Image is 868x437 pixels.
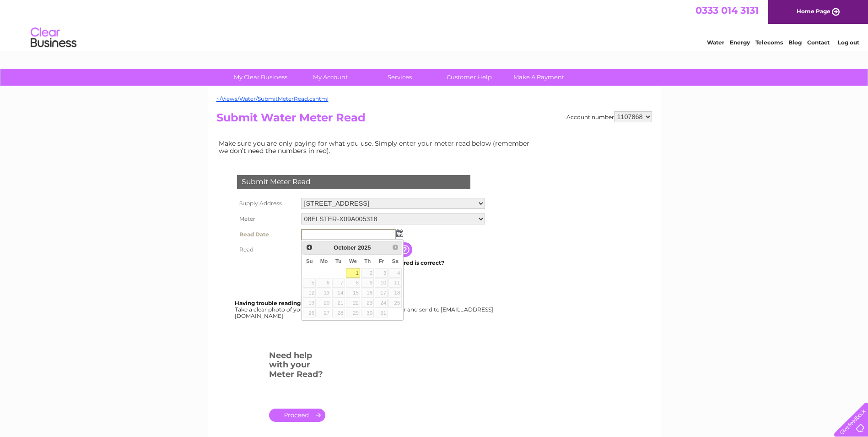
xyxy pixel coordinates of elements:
[216,111,652,129] h2: Submit Water Meter Read
[235,300,337,306] b: Having trouble reading your meter?
[755,39,783,46] a: Telecoms
[235,211,299,227] th: Meter
[223,69,298,86] a: My Clear Business
[235,227,299,242] th: Read Date
[364,258,371,264] span: Thursday
[235,242,299,257] th: Read
[237,175,470,189] div: Submit Meter Read
[320,258,328,264] span: Monday
[788,39,802,46] a: Blog
[392,258,399,264] span: Saturday
[218,5,651,44] div: Clear Business is a trading name of Verastar Limited (registered in [GEOGRAPHIC_DATA] No. 3667643...
[269,409,325,422] a: .
[838,39,859,46] a: Log out
[695,5,759,16] a: 0333 014 3131
[235,300,495,319] div: Take a clear photo of your readings, tell us which supply it's for and send to [EMAIL_ADDRESS][DO...
[379,258,384,264] span: Friday
[216,95,329,102] a: ~/Views/Water/SubmitMeterRead.cshtml
[216,137,537,157] td: Make sure you are only paying for what you use. Simply enter your meter read below (remember we d...
[398,242,414,257] input: Information
[501,69,577,86] a: Make A Payment
[358,244,371,251] span: 2025
[335,258,341,264] span: Tuesday
[304,242,314,253] a: Prev
[346,268,361,278] a: 1
[306,258,313,264] span: Sunday
[431,69,507,86] a: Customer Help
[299,257,487,269] td: Are you sure the read you have entered is correct?
[707,39,724,46] a: Water
[334,244,356,251] span: October
[730,39,750,46] a: Energy
[349,258,357,264] span: Wednesday
[566,111,652,122] div: Account number
[306,244,313,251] span: Prev
[396,229,403,237] img: ...
[362,69,437,86] a: Services
[807,39,830,46] a: Contact
[269,349,325,384] h3: Need help with your Meter Read?
[30,24,77,52] img: logo.png
[292,69,368,86] a: My Account
[235,196,299,211] th: Supply Address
